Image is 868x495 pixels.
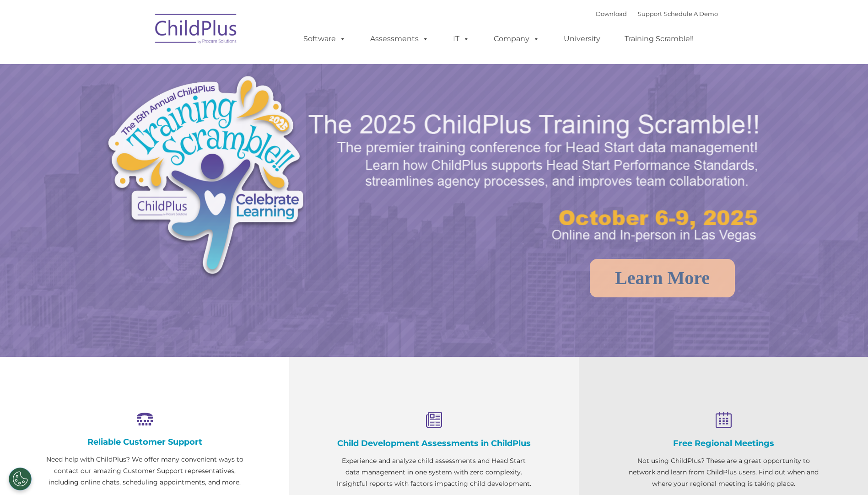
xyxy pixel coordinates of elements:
a: Assessments [361,30,438,48]
a: Software [294,30,355,48]
h4: Child Development Assessments in ChildPlus [335,438,533,448]
h4: Reliable Customer Support [46,437,243,447]
a: Company [485,30,549,48]
a: Training Scramble!! [615,30,703,48]
h4: Free Regional Meetings [625,438,822,448]
img: ChildPlus by Procare Solutions [151,7,242,53]
a: Support [638,10,662,17]
p: Not using ChildPlus? These are a great opportunity to network and learn from ChildPlus users. Fin... [625,455,822,490]
p: Need help with ChildPlus? We offer many convenient ways to contact our amazing Customer Support r... [46,454,243,488]
a: University [555,30,609,48]
button: Cookies Settings [9,468,32,490]
a: Download [596,10,627,17]
p: Experience and analyze child assessments and Head Start data management in one system with zero c... [335,455,533,490]
a: Schedule A Demo [664,10,718,17]
font: | [596,10,718,17]
a: Learn More [590,259,735,297]
a: IT [444,30,479,48]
